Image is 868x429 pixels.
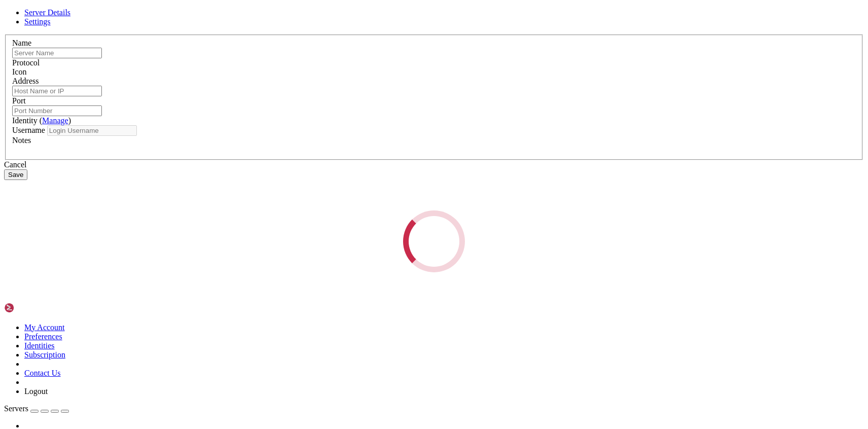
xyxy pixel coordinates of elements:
a: Contact Us [24,369,61,377]
div: Loading... [403,210,465,272]
a: Subscription [24,350,65,359]
a: Identities [24,341,55,350]
a: Manage [42,116,68,125]
img: Shellngn [4,303,62,313]
a: Server Details [24,8,70,17]
label: Notes [12,136,31,145]
label: Name [12,39,31,47]
input: Host Name or IP [12,86,102,96]
a: Servers [4,404,69,413]
a: Settings [24,17,51,26]
input: Server Name [12,48,102,58]
button: Save [4,169,27,180]
span: ( ) [40,116,71,125]
div: Cancel [4,160,864,169]
input: Login Username [47,125,137,136]
label: Username [12,126,45,134]
a: My Account [24,323,65,332]
label: Identity [12,116,71,125]
label: Port [12,96,26,105]
label: Protocol [12,58,40,67]
span: Servers [4,404,28,413]
a: Logout [24,387,48,396]
label: Icon [12,67,26,76]
div: (0, 1) [4,13,8,22]
label: Address [12,77,39,85]
x-row: Connection timed out [4,4,735,13]
a: Preferences [24,332,62,341]
input: Port Number [12,105,102,116]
